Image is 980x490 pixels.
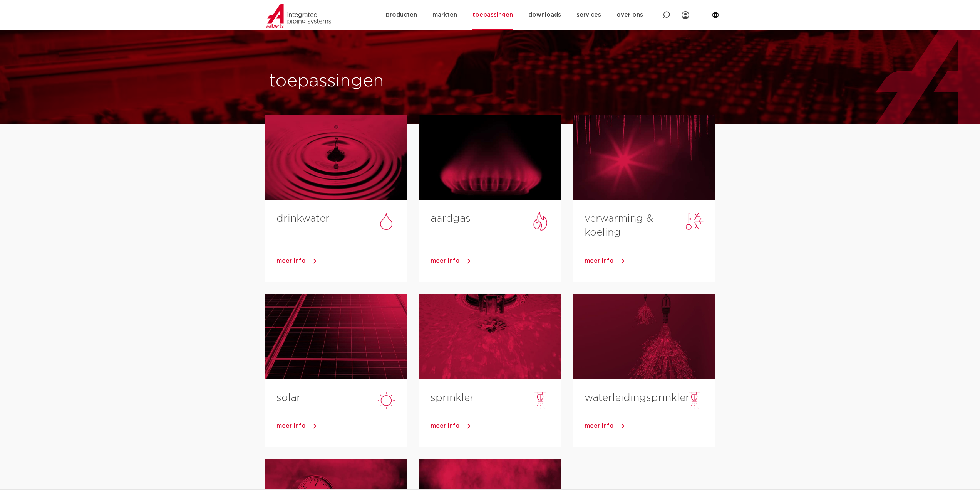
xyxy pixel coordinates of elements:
a: drinkwater [276,214,330,224]
a: solar [276,393,301,403]
span: meer info [585,423,614,429]
span: meer info [431,423,460,429]
span: meer info [276,258,306,264]
a: meer info [585,420,715,432]
a: aardgas [431,214,471,224]
span: meer info [276,423,306,429]
a: meer info [431,255,561,267]
h1: toepassingen [269,69,486,94]
a: waterleidingsprinkler [585,393,690,403]
a: verwarming & koeling [585,214,653,237]
span: meer info [431,258,460,264]
a: meer info [431,420,561,432]
a: meer info [585,255,715,267]
a: sprinkler [431,393,474,403]
a: meer info [276,255,407,267]
span: meer info [585,258,614,264]
a: meer info [276,420,407,432]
